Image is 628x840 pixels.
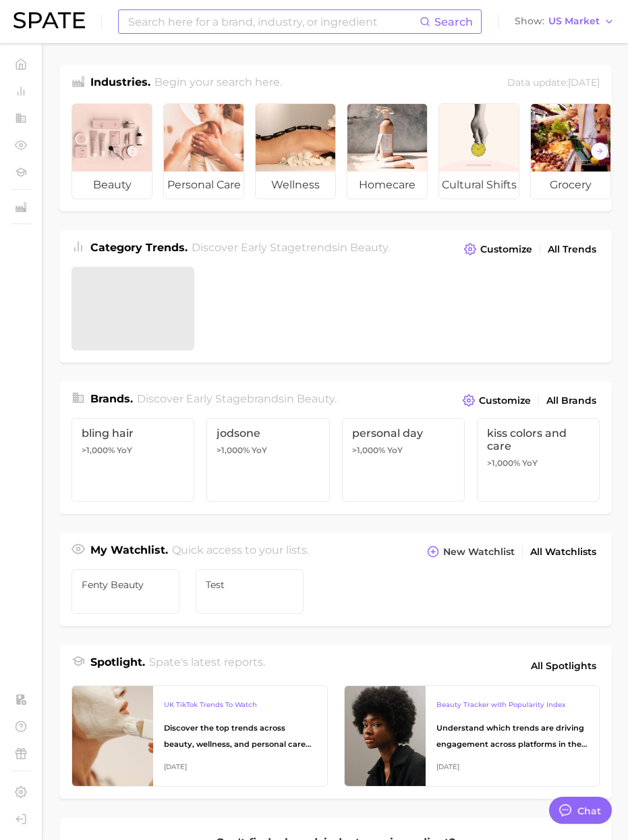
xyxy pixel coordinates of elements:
[531,172,610,199] span: grocery
[436,720,589,752] div: Understand which trends are driving engagement across platforms in the skin, hair, makeup, and fr...
[459,391,534,410] button: Customize
[13,12,85,28] img: SPATE
[387,445,403,456] span: YoY
[164,697,316,713] div: UK TikTok Trends To Watch
[527,654,600,677] a: All Spotlights
[217,445,250,455] span: >1,000%
[477,418,600,502] a: kiss colors and care>1,000% YoY
[90,654,145,677] h1: Spotlight.
[487,458,520,468] span: >1,000%
[297,392,335,405] span: beauty
[192,241,390,254] span: Discover Early Stage trends in .
[164,720,316,752] div: Discover the top trends across beauty, wellness, and personal care on TikTok [GEOGRAPHIC_DATA].
[515,18,544,25] span: Show
[127,10,420,33] input: Search here for a brand, industry, or ingredient
[487,427,590,452] span: kiss colors and care
[530,103,611,199] a: grocery
[350,241,388,254] span: beauty
[206,579,293,590] span: Test
[172,542,309,561] h2: Quick access to your lists.
[117,445,132,456] span: YoY
[439,172,519,199] span: cultural shifts
[530,546,596,558] span: All Watchlists
[527,543,600,561] a: All Watchlists
[480,244,532,255] span: Customize
[352,427,455,440] span: personal day
[347,103,428,199] a: homecare
[72,172,152,199] span: beauty
[255,103,336,199] a: wellness
[347,172,427,199] span: homecare
[72,685,328,787] a: UK TikTok Trends To WatchDiscover the top trends across beauty, wellness, and personal care on Ti...
[72,418,194,502] a: bling hair>1,000% YoY
[90,241,188,254] span: Category Trends .
[531,658,596,674] span: All Spotlights
[164,172,244,199] span: personal care
[82,579,169,590] span: Fenty Beauty
[82,427,184,440] span: bling hair
[149,654,265,677] h2: Spate's latest reports.
[82,445,115,455] span: >1,000%
[90,74,150,93] h1: Industries.
[543,392,600,410] a: All Brands
[461,240,536,259] button: Customize
[217,427,319,440] span: jodsone
[546,395,596,406] span: All Brands
[206,418,329,502] a: jodsone>1,000% YoY
[252,445,267,456] span: YoY
[544,240,600,259] a: All Trends
[164,759,316,775] div: [DATE]
[434,16,473,28] span: Search
[352,445,385,455] span: >1,000%
[479,395,531,406] span: Customize
[591,142,608,160] button: Scroll Right
[72,103,152,199] a: beauty
[342,418,465,502] a: personal day>1,000% YoY
[507,74,600,93] div: Data update: [DATE]
[154,74,282,93] h2: Begin your search here.
[438,103,519,199] a: cultural shifts
[256,172,335,199] span: wellness
[137,392,337,405] span: Discover Early Stage brands in .
[424,542,518,561] button: New Watchlist
[548,244,596,255] span: All Trends
[511,13,618,30] button: ShowUS Market
[11,809,31,829] a: Log out. Currently logged in with e-mail yumi.toki@spate.nyc.
[344,685,600,787] a: Beauty Tracker with Popularity IndexUnderstand which trends are driving engagement across platfor...
[522,458,538,469] span: YoY
[163,103,244,199] a: personal care
[443,546,515,558] span: New Watchlist
[90,392,133,405] span: Brands .
[436,759,589,775] div: [DATE]
[196,569,304,614] a: Test
[436,697,589,713] div: Beauty Tracker with Popularity Index
[548,18,600,25] span: US Market
[90,542,168,561] h1: My Watchlist.
[72,569,179,614] a: Fenty Beauty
